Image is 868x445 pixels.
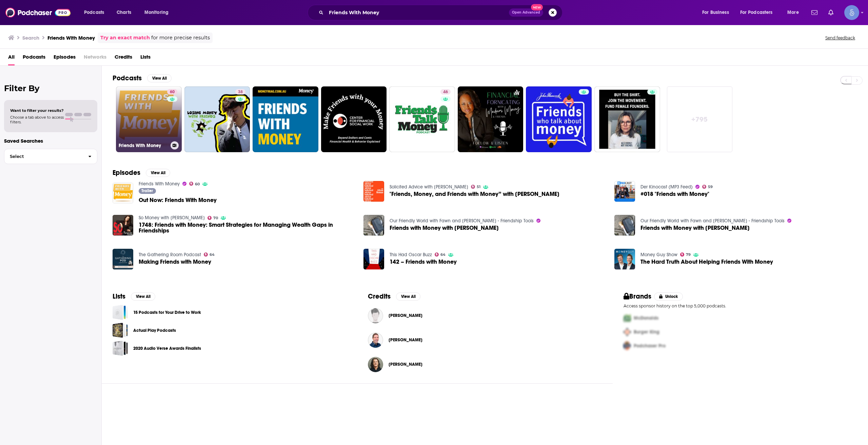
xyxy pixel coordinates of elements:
[144,8,169,17] span: Monitoring
[22,35,39,41] h3: Search
[640,259,773,265] a: The Hard Truth About Helping Friends With Money
[390,218,534,224] a: Our Friendly World with Fawn and Matt - Friendship Tools
[139,252,201,258] a: The Gathering Room Podcast
[640,252,677,258] a: Money Guy Show
[368,357,383,372] img: Scott Mitchell
[680,252,691,257] a: 79
[113,341,128,356] a: 2020 Audio Verse Awards Finalists
[640,184,693,190] a: Der Kinocast (MP3 Feed)
[139,215,205,221] a: So Money with Farnoosh Torabi
[708,185,713,188] span: 59
[5,6,71,19] a: Podchaser - Follow, Share and Rate Podcasts
[443,89,448,96] span: 46
[8,52,15,65] a: All
[4,149,97,164] button: Select
[113,305,128,320] a: 15 Podcasts for Your Drive to Work
[10,108,64,113] span: Want to filter your results?
[368,305,601,326] button: Tom WatsonTom Watson
[844,5,859,20] button: Show profile menu
[440,89,451,95] a: 46
[100,34,150,42] a: Try an exact match
[139,197,217,203] span: Out Now: Friends With Money
[363,249,384,269] a: 142 – Friends with Money
[113,292,155,301] a: ListsView All
[368,308,383,323] img: Tom Watson
[84,8,104,17] span: Podcasts
[702,8,729,17] span: For Business
[826,7,836,18] a: Show notifications dropdown
[614,249,635,269] img: The Hard Truth About Helping Friends With Money
[112,7,135,18] a: Charts
[133,327,176,334] a: Actual Play Podcasts
[509,8,543,17] button: Open AdvancedNew
[363,181,384,202] a: "Friends, Money, and Friends with Money” with Otegha Uwagba
[116,86,182,152] a: 60Friends With Money
[390,252,432,258] a: This Had Oscar Buzz
[204,252,215,257] a: 64
[389,362,422,367] span: [PERSON_NAME]
[119,143,168,148] h3: Friends With Money
[736,7,783,18] button: open menu
[621,325,634,339] img: Second Pro Logo
[640,225,750,231] span: Friends with Money with [PERSON_NAME]
[368,332,383,348] img: Wade Galt
[512,11,540,14] span: Open Advanced
[213,217,218,220] span: 70
[113,168,170,177] a: EpisodesView All
[396,292,420,301] button: View All
[133,345,201,352] a: 2020 Audio Verse Awards Finalists
[4,83,97,93] h2: Filter By
[640,191,709,197] span: #018 "Friends with Money"
[10,115,64,124] span: Choose a tab above to access filters.
[139,181,180,187] a: Friends With Money
[697,7,737,18] button: open menu
[389,362,422,367] a: Scott Mitchell
[113,249,133,269] a: Making Friends with Money
[624,303,857,308] p: Access sponsor history on the top 5,000 podcasts.
[140,52,151,65] span: Lists
[84,52,106,65] span: Networks
[189,182,200,186] a: 60
[624,292,652,301] h2: Brands
[614,215,635,236] a: Friends with Money with Farnoosh Torabi
[195,183,200,186] span: 60
[23,52,45,65] a: Podcasts
[368,353,601,375] button: Scott MitchellScott Mitchell
[113,215,133,236] img: 1748: Friends with Money: Smart Strategies for Managing Wealth Gaps in Friendships
[363,215,384,236] a: Friends with Money with Farnoosh Torabi
[238,89,243,96] span: 38
[54,52,76,65] span: Episodes
[667,86,733,152] a: +795
[640,218,785,224] a: Our Friendly World with Fawn and Matt - Friendship Tools
[170,89,175,96] span: 60
[139,222,355,234] a: 1748: Friends with Money: Smart Strategies for Managing Wealth Gaps in Friendships
[844,5,859,20] span: Logged in as Spiral5-G1
[139,259,211,265] a: Making Friends with Money
[113,323,128,338] a: Actual Play Podcasts
[614,181,635,202] img: #018 "Friends with Money"
[634,343,666,349] span: Podchaser Pro
[368,292,420,301] a: CreditsView All
[368,329,601,351] button: Wade GaltWade Galt
[640,225,750,231] a: Friends with Money with Farnoosh Torabi
[390,191,559,197] span: "Friends, Money, and Friends with Money” with [PERSON_NAME]
[823,35,857,41] button: Send feedback
[151,34,210,42] span: for more precise results
[141,189,153,193] span: Trailer
[184,86,250,152] a: 38
[326,7,509,18] input: Search podcasts, credits, & more...
[47,35,95,41] h3: Friends With Money
[235,89,245,95] a: 38
[131,292,155,301] button: View All
[621,311,634,325] img: First Pro Logo
[115,52,132,65] a: Credits
[167,89,177,95] a: 60
[113,74,142,82] h2: Podcasts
